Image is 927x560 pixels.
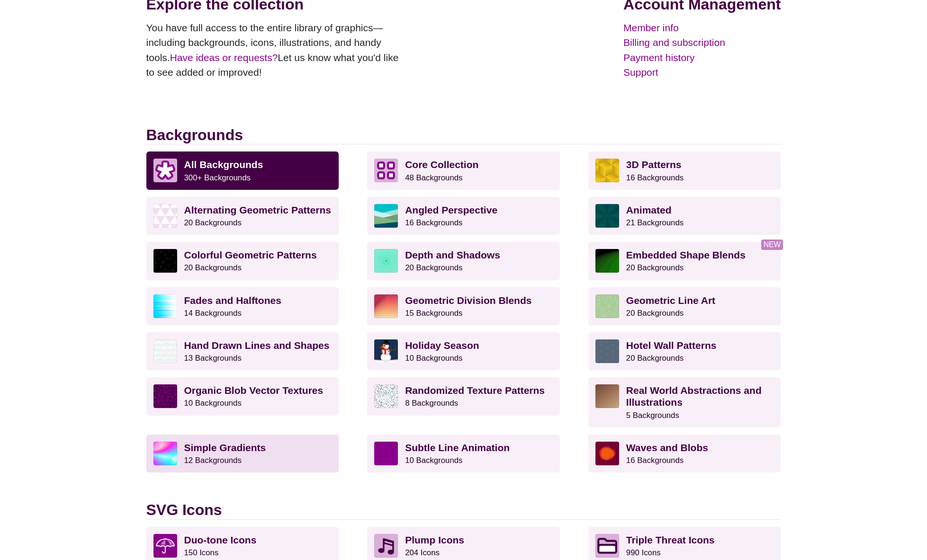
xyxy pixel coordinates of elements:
strong: Animated [626,204,672,215]
img: green rave light effect animated background [595,204,619,228]
small: 20 Backgrounds [626,309,684,318]
a: Fades and Halftones14 Backgrounds [146,287,339,325]
strong: Hand Drawn Lines and Shapes [184,340,330,351]
strong: Randomized Texture Patterns [405,385,545,396]
strong: Core Collection [405,159,478,170]
strong: Hotel Wall Patterns [626,340,717,351]
strong: Holiday Season [405,340,479,351]
img: various uneven centered blobs [595,442,619,465]
strong: Waves and Blobs [626,442,708,453]
small: 20 Backgrounds [626,354,684,363]
a: Payment history [623,50,781,65]
small: 990 Icons [626,548,661,557]
a: Holiday Season10 Backgrounds [367,332,560,370]
small: 48 Backgrounds [405,173,462,182]
a: Hand Drawn Lines and Shapes13 Backgrounds [146,332,339,370]
a: Colorful Geometric Patterns20 Backgrounds [146,242,339,280]
img: Purple vector splotches [153,384,177,408]
a: Subtle Line Animation10 Backgrounds [367,435,560,472]
strong: Embedded Shape Blends [626,249,746,260]
strong: Duo-tone Icons [184,534,257,545]
small: 16 Backgrounds [626,456,684,465]
strong: 3D Patterns [626,159,682,170]
small: 10 Backgrounds [184,399,242,408]
img: fancy golden cube pattern [595,159,619,182]
strong: Geometric Line Art [626,295,715,306]
img: colorful radial mesh gradient rainbow [153,442,177,465]
img: green to black rings rippling away from corner [595,249,619,273]
img: green layered rings within rings [374,249,398,273]
small: 5 Backgrounds [626,411,679,420]
small: 16 Backgrounds [626,173,684,182]
small: 10 Backgrounds [405,354,462,363]
a: Real World Abstractions and Illustrations5 Backgrounds [588,377,781,427]
strong: All Backgrounds [184,159,263,170]
strong: Simple Gradients [184,442,266,453]
small: 12 Backgrounds [184,456,242,465]
small: 300+ Backgrounds [184,173,251,182]
a: Angled Perspective16 Backgrounds [367,197,560,235]
strong: Plump Icons [405,534,464,545]
a: Waves and Blobs16 Backgrounds [588,435,781,472]
img: abstract landscape with sky mountains and water [374,204,398,228]
img: geometric web of connecting lines [595,294,619,318]
img: Musical note icon [374,534,398,558]
img: Folder icon [595,534,619,558]
p: You have full access to the entire library of graphics—including backgrounds, icons, illustration... [146,20,407,80]
small: 15 Backgrounds [405,309,462,318]
img: a rainbow pattern of outlined geometric shapes [153,249,177,273]
small: 8 Backgrounds [405,399,458,408]
img: a line grid with a slope perspective [374,442,398,465]
a: Randomized Texture Patterns8 Backgrounds [367,377,560,415]
a: Hotel Wall Patterns20 Backgrounds [588,332,781,370]
a: Have ideas or requests? [170,52,278,63]
a: Member info [623,20,781,36]
img: intersecting outlined circles formation pattern [595,339,619,363]
img: vector art snowman with black hat, branch arms, and carrot nose [374,339,398,363]
img: gray texture pattern on white [374,384,398,408]
h2: Backgrounds [146,126,781,144]
small: 204 Icons [405,548,440,557]
strong: Geometric Division Blends [405,295,531,306]
a: Simple Gradients12 Backgrounds [146,435,339,472]
strong: Depth and Shadows [405,249,500,260]
a: Geometric Division Blends15 Backgrounds [367,287,560,325]
a: Geometric Line Art20 Backgrounds [588,287,781,325]
small: 21 Backgrounds [626,218,684,227]
a: Core Collection 48 Backgrounds [367,151,560,189]
a: Organic Blob Vector Textures10 Backgrounds [146,377,339,415]
img: wooden floor pattern [595,384,619,408]
a: Alternating Geometric Patterns20 Backgrounds [146,197,339,235]
small: 20 Backgrounds [184,218,242,227]
strong: Angled Perspective [405,204,497,215]
a: Depth and Shadows20 Backgrounds [367,242,560,280]
a: Embedded Shape Blends20 Backgrounds [588,242,781,280]
strong: Triple Threat Icons [626,534,715,545]
small: 13 Backgrounds [184,354,242,363]
strong: Alternating Geometric Patterns [184,204,331,215]
img: red-to-yellow gradient large pixel grid [374,294,398,318]
a: 3D Patterns16 Backgrounds [588,151,781,189]
strong: Real World Abstractions and Illustrations [626,385,762,408]
img: umbrella icon [153,534,177,558]
img: blue lights stretching horizontally over white [153,294,177,318]
img: white subtle wave background [153,339,177,363]
small: 150 Icons [184,548,219,557]
h2: SVG Icons [146,501,781,519]
strong: Organic Blob Vector Textures [184,385,324,396]
a: Billing and subscription [623,35,781,50]
strong: Colorful Geometric Patterns [184,249,317,260]
a: All Backgrounds 300+ Backgrounds [146,151,339,189]
small: 16 Backgrounds [405,218,462,227]
strong: Fades and Halftones [184,295,281,306]
a: Animated21 Backgrounds [588,197,781,235]
small: 20 Backgrounds [405,263,462,272]
img: light purple and white alternating triangle pattern [153,204,177,228]
strong: Subtle Line Animation [405,442,510,453]
small: 10 Backgrounds [405,456,462,465]
small: 20 Backgrounds [626,263,684,272]
small: 14 Backgrounds [184,309,242,318]
small: 20 Backgrounds [184,263,242,272]
a: Support [623,65,781,80]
